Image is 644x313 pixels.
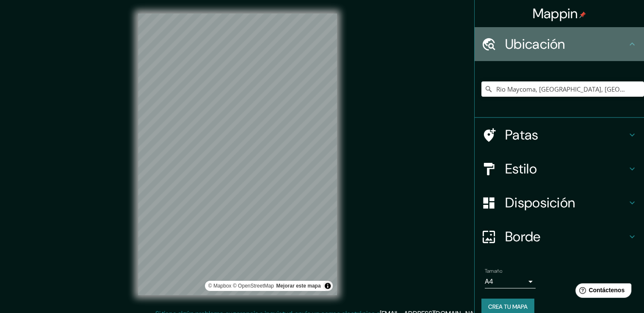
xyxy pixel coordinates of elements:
font: Crea tu mapa [488,303,528,310]
div: Borde [475,220,644,254]
font: © OpenStreetMap [233,283,274,289]
div: Patas [475,118,644,152]
font: A4 [485,277,493,286]
img: pin-icon.png [579,11,586,18]
a: Mapa de OpenStreet [233,283,274,289]
font: Disposición [505,194,575,212]
font: Ubicación [505,35,565,53]
button: Activar o desactivar atribución [323,281,333,291]
font: Borde [505,228,541,246]
font: Estilo [505,160,537,178]
iframe: Lanzador de widgets de ayuda [569,280,635,304]
font: Tamaño [485,268,502,274]
a: Mapbox [208,283,232,289]
font: Mappin [533,5,578,22]
canvas: Mapa [138,14,337,295]
font: Patas [505,126,539,144]
div: Disposición [475,186,644,220]
input: Elige tu ciudad o zona [481,81,644,97]
a: Map feedback [276,283,321,289]
div: Estilo [475,152,644,186]
font: Mejorar este mapa [276,283,321,289]
div: A4 [485,275,536,288]
font: © Mapbox [208,283,232,289]
div: Ubicación [475,27,644,61]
